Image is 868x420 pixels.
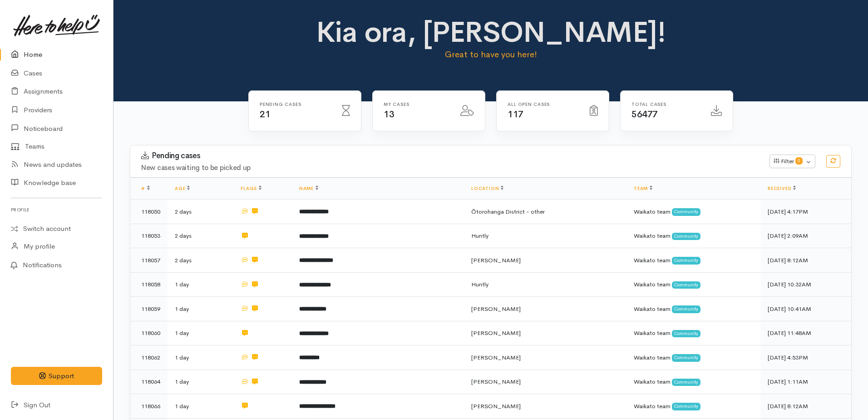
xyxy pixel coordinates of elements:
td: [DATE] 4:53PM [760,345,851,370]
h6: Total cases [631,102,700,107]
td: [DATE] 1:11AM [760,370,851,394]
h4: New cases waiting to be picked up [141,164,759,172]
a: Flags [241,185,261,191]
span: [PERSON_NAME] [471,354,521,361]
h6: All Open cases [508,102,579,107]
td: 118057 [130,248,168,273]
td: Waikato team [626,297,760,321]
td: 118050 [130,200,168,224]
td: [DATE] 11:48AM [760,321,851,345]
td: 118058 [130,272,168,297]
td: 2 days [168,200,233,224]
td: Waikato team [626,345,760,370]
td: [DATE] 8:12AM [760,394,851,419]
span: Community [672,379,700,386]
h6: Pending cases [260,102,331,107]
span: Community [672,281,700,289]
span: Community [672,208,700,215]
h6: My cases [384,102,449,107]
td: 118060 [130,321,168,345]
button: Filter0 [769,155,815,168]
td: 118062 [130,345,168,370]
td: 118066 [130,394,168,419]
td: [DATE] 10:32AM [760,272,851,297]
td: [DATE] 2:09AM [760,224,851,248]
a: Received [768,185,796,191]
td: 1 day [168,370,233,394]
td: Waikato team [626,200,760,224]
h3: Pending cases [141,151,759,160]
td: 1 day [168,394,233,419]
span: Huntly [471,232,488,240]
td: Waikato team [626,224,760,248]
p: Great to have you here! [313,48,669,61]
td: Waikato team [626,321,760,345]
td: 2 days [168,248,233,273]
button: Support [11,367,102,385]
a: Name [299,185,318,191]
td: 1 day [168,297,233,321]
span: Community [672,257,700,264]
span: [PERSON_NAME] [471,402,521,410]
span: [PERSON_NAME] [471,305,521,313]
span: [PERSON_NAME] [471,256,521,264]
span: Community [672,354,700,361]
span: 56477 [631,109,658,120]
span: Community [672,233,700,240]
h6: Profile [11,204,102,216]
span: Community [672,330,700,337]
td: Waikato team [626,272,760,297]
span: [PERSON_NAME] [471,329,521,337]
td: [DATE] 4:17PM [760,200,851,224]
a: Team [634,185,652,191]
span: [PERSON_NAME] [471,378,521,385]
span: 117 [508,109,523,120]
td: 118053 [130,224,168,248]
span: 13 [384,109,394,120]
td: [DATE] 8:12AM [760,248,851,273]
td: Waikato team [626,394,760,419]
td: 1 day [168,272,233,297]
td: 118059 [130,297,168,321]
a: Age [175,185,190,191]
h1: Kia ora, [PERSON_NAME]! [313,16,669,48]
td: 1 day [168,345,233,370]
td: Waikato team [626,370,760,394]
span: 0 [795,157,803,165]
span: 21 [260,109,270,120]
td: 1 day [168,321,233,345]
span: Community [672,403,700,410]
a: Location [471,185,503,191]
td: 2 days [168,224,233,248]
span: Huntly [471,280,488,288]
span: Ōtorohanga District - other [471,208,545,215]
td: [DATE] 10:41AM [760,297,851,321]
td: Waikato team [626,248,760,273]
span: Community [672,305,700,313]
a: # [141,185,150,191]
td: 118064 [130,370,168,394]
